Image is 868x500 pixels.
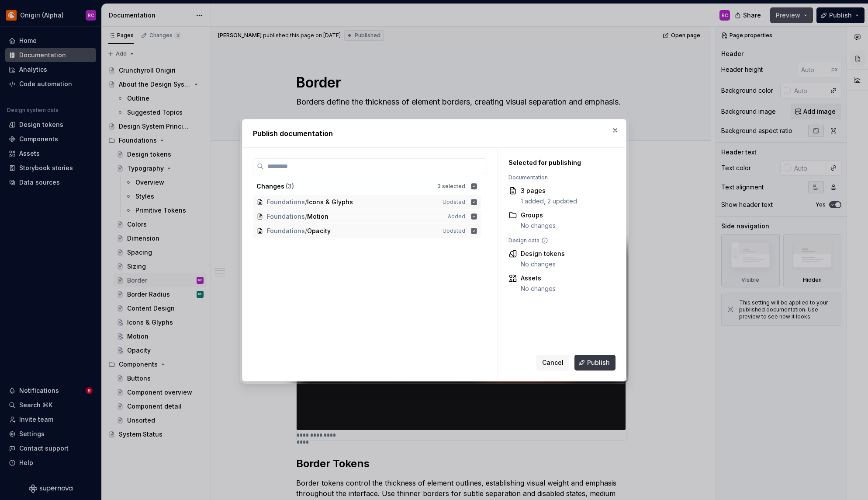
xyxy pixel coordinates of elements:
span: / [305,198,307,206]
div: Selected for publishing [508,158,611,167]
div: Documentation [508,174,611,181]
div: Groups [521,211,556,220]
div: 1 added, 2 updated [521,197,577,206]
span: Cancel [542,358,564,367]
span: Foundations [267,198,305,206]
button: Cancel [536,355,569,371]
span: / [305,227,307,235]
h2: Publish documentation [253,128,616,139]
div: No changes [521,284,556,293]
div: No changes [521,260,565,269]
span: Added [448,213,465,220]
div: Design data [508,237,611,244]
span: Updated [443,227,465,234]
div: No changes [521,221,556,230]
span: Foundations [267,227,305,235]
span: Updated [443,199,465,206]
div: Changes [256,182,432,191]
span: Publish [587,358,610,367]
button: Publish [574,355,616,371]
div: Assets [521,274,556,283]
div: 3 pages [521,186,577,195]
span: ( 3 ) [286,182,294,190]
span: Opacity [307,227,331,235]
span: Motion [307,212,329,221]
span: / [305,212,307,221]
div: 3 selected [437,183,465,190]
span: Icons & Glyphs [307,198,353,206]
span: Foundations [267,212,305,221]
div: Design tokens [521,249,565,258]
